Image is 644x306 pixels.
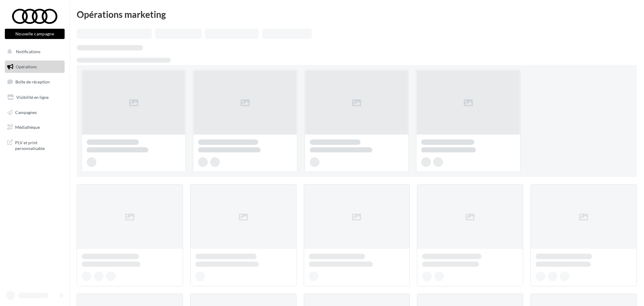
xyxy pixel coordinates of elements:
[4,136,66,154] a: PLV et print personnalisable
[4,91,66,104] a: Visibilité en ligne
[5,29,65,39] button: Nouvelle campagne
[4,45,63,58] button: Notifications
[15,109,37,115] span: Campagnes
[16,64,37,69] span: Opérations
[16,49,40,54] span: Notifications
[15,79,50,84] span: Boîte de réception
[15,125,40,130] span: Médiathèque
[4,106,66,119] a: Campagnes
[4,75,66,88] a: Boîte de réception
[16,95,49,100] span: Visibilité en ligne
[77,10,637,19] div: Opérations marketing
[4,60,66,73] a: Opérations
[15,138,62,151] span: PLV et print personnalisable
[4,121,66,134] a: Médiathèque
